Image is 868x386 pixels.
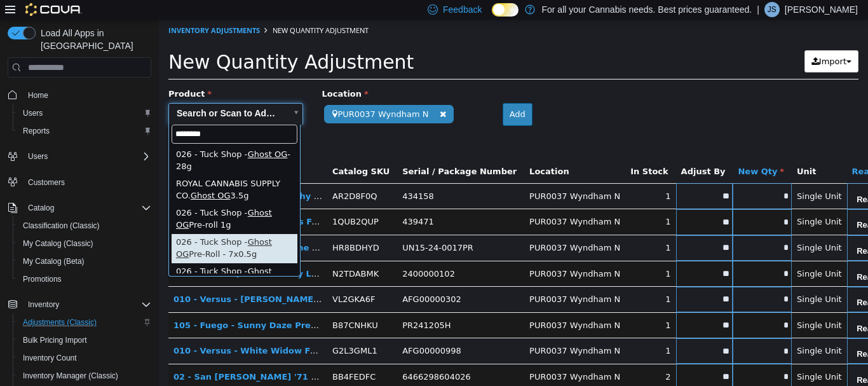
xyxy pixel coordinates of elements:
[13,270,156,288] button: Promotions
[18,315,102,330] a: Adjustments (Classic)
[3,199,156,217] button: Catalog
[443,3,482,16] span: Feedback
[23,200,151,216] span: Catalog
[23,317,97,327] span: Adjustments (Classic)
[23,238,93,249] span: My Catalog (Classic)
[541,2,752,17] p: For all your Cannabis needs. Best prices guaranteed.
[23,86,151,102] span: Home
[23,149,151,164] span: Users
[18,368,151,383] span: Inventory Manager (Classic)
[764,2,780,17] div: Jay Stewart
[492,17,492,17] span: Dark Mode
[23,371,118,381] span: Inventory Manager (Classic)
[18,218,151,233] span: Classification (Classic)
[13,331,156,349] button: Bulk Pricing Import
[13,244,139,286] div: 026 - Tuck Shop - Pure Cured Resin AIO - 1g
[28,177,65,188] span: Customers
[13,252,156,270] button: My Catalog (Beta)
[18,218,105,233] a: Classification (Classic)
[785,2,858,17] p: [PERSON_NAME]
[18,272,151,287] span: Promotions
[13,215,139,244] div: 026 - Tuck Shop - Pre-Roll - 7x0.5g
[23,149,53,164] button: Users
[18,254,151,269] span: My Catalog (Beta)
[757,2,759,17] p: |
[23,108,43,118] span: Users
[23,256,85,266] span: My Catalog (Beta)
[23,126,50,136] span: Reports
[23,353,77,363] span: Inventory Count
[23,297,64,312] button: Inventory
[492,3,519,17] input: Dark Mode
[13,217,156,235] button: Classification (Classic)
[36,27,151,52] span: Load All Apps in [GEOGRAPHIC_DATA]
[25,3,82,16] img: Cova
[18,333,151,348] span: Bulk Pricing Import
[18,106,48,121] a: Users
[18,333,92,348] a: Bulk Pricing Import
[13,186,139,215] div: 026 - Tuck Shop - Pre-roll 1g
[23,174,151,190] span: Customers
[89,130,129,140] span: Ghost OG
[18,350,82,366] a: Inventory Count
[13,156,139,186] div: ROYAL CANNABIS SUPPLY CO. 3.5g
[32,172,72,181] span: Ghost OG
[3,296,156,314] button: Inventory
[23,274,62,284] span: Promotions
[3,173,156,191] button: Customers
[18,368,123,383] a: Inventory Manager (Classic)
[28,203,54,213] span: Catalog
[18,106,151,121] span: Users
[13,314,156,331] button: Adjustments (Classic)
[18,254,90,269] a: My Catalog (Beta)
[23,297,151,312] span: Inventory
[18,236,98,251] a: My Catalog (Classic)
[23,175,70,190] a: Customers
[3,148,156,165] button: Users
[23,335,87,345] span: Bulk Pricing Import
[18,350,151,366] span: Inventory Count
[28,90,48,100] span: Home
[3,85,156,104] button: Home
[768,2,776,17] span: JS
[13,127,139,156] div: 026 - Tuck Shop - - 28g
[23,221,100,231] span: Classification (Classic)
[23,200,59,216] button: Catalog
[18,272,67,287] a: Promotions
[13,122,156,140] button: Reports
[28,151,48,162] span: Users
[18,123,151,139] span: Reports
[18,315,151,330] span: Adjustments (Classic)
[13,367,156,385] button: Inventory Manager (Classic)
[13,349,156,367] button: Inventory Count
[18,236,151,251] span: My Catalog (Classic)
[23,88,53,103] a: Home
[13,104,156,122] button: Users
[13,235,156,252] button: My Catalog (Classic)
[28,300,59,310] span: Inventory
[18,123,55,139] a: Reports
